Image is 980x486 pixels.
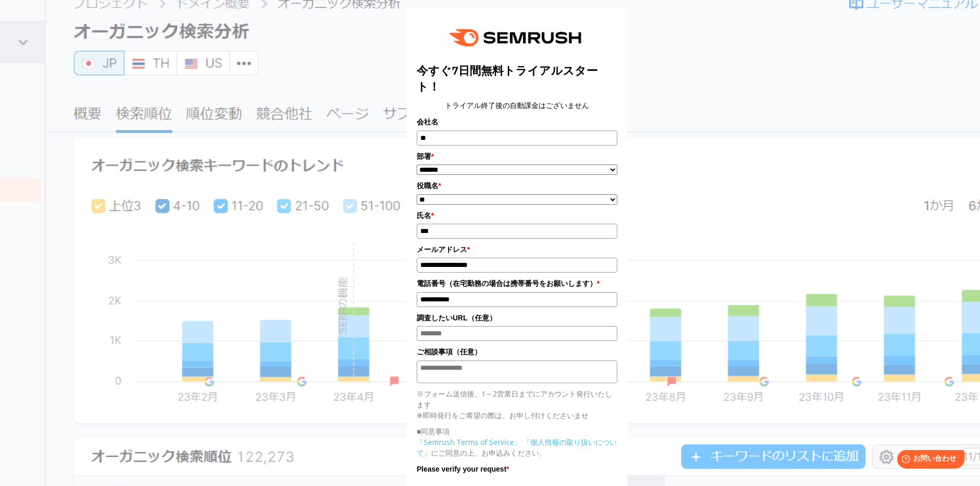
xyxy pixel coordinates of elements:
label: メールアドレス [417,244,617,255]
center: トライアル終了後の自動課金はございません [417,100,617,111]
p: にご同意の上、お申込みください。 [417,437,617,458]
label: ご相談事項（任意） [417,346,617,357]
label: 会社名 [417,116,617,128]
label: 役職名 [417,180,617,191]
iframe: Help widget launcher [888,446,969,475]
label: Please verify your request [417,463,617,475]
label: 部署 [417,151,617,162]
label: 氏名 [417,210,617,221]
img: e6a379fe-ca9f-484e-8561-e79cf3a04b3f.png [442,18,592,58]
a: 「個人情報の取り扱いについて」 [417,437,617,458]
p: ■同意事項 [417,426,617,437]
label: 電話番号（在宅勤務の場合は携帯番号をお願いします） [417,278,617,289]
p: ※フォーム送信後、1～2営業日までにアカウント発行いたします ※即時発行をご希望の際は、お申し付けくださいませ [417,388,617,421]
a: 「Semrush Terms of Service」 [417,437,521,447]
label: 調査したいURL（任意） [417,312,617,323]
title: 今すぐ7日間無料トライアルスタート！ [417,63,617,95]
